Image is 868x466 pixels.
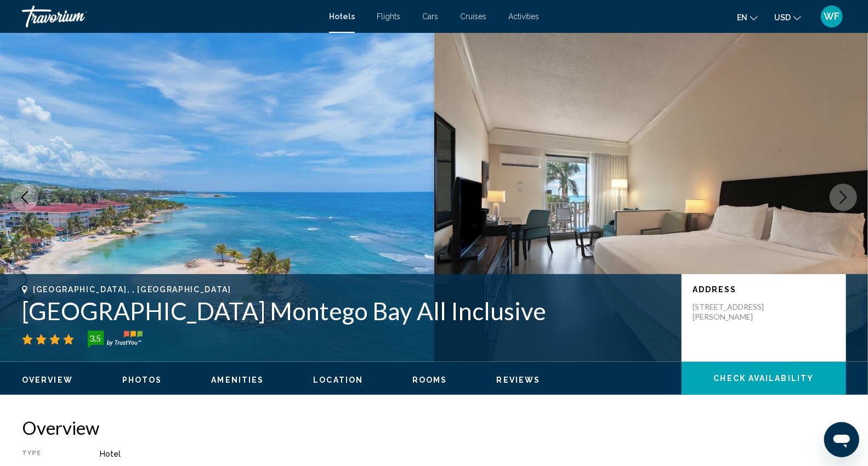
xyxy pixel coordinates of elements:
[682,362,846,395] button: Check Availability
[22,297,671,325] h1: [GEOGRAPHIC_DATA] Montego Bay All Inclusive
[22,5,318,27] a: Travorium
[33,285,231,294] span: [GEOGRAPHIC_DATA], , [GEOGRAPHIC_DATA]
[824,11,840,22] span: WF
[714,374,814,383] span: Check Availability
[122,375,162,385] button: Photos
[693,302,780,322] p: [STREET_ADDRESS][PERSON_NAME]
[122,376,162,384] span: Photos
[497,375,541,385] button: Reviews
[211,376,264,384] span: Amenities
[412,375,447,385] button: Rooms
[84,332,106,345] div: 3.5
[211,375,264,385] button: Amenities
[22,417,846,439] h2: Overview
[313,376,363,384] span: Location
[422,12,438,21] a: Cars
[22,450,72,458] div: Type
[329,12,355,21] a: Hotels
[497,376,541,384] span: Reviews
[88,331,143,348] img: trustyou-badge-hor.svg
[737,13,747,22] span: en
[830,184,857,211] button: Next image
[412,376,447,384] span: Rooms
[377,12,400,21] a: Flights
[774,9,801,25] button: Change currency
[693,285,835,294] p: Address
[11,184,38,211] button: Previous image
[824,422,859,457] iframe: Button to launch messaging window
[774,13,791,22] span: USD
[508,12,539,21] a: Activities
[22,376,73,384] span: Overview
[100,450,846,458] div: Hotel
[460,12,486,21] a: Cruises
[818,5,846,28] button: User Menu
[737,9,758,25] button: Change language
[22,375,73,385] button: Overview
[313,375,363,385] button: Location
